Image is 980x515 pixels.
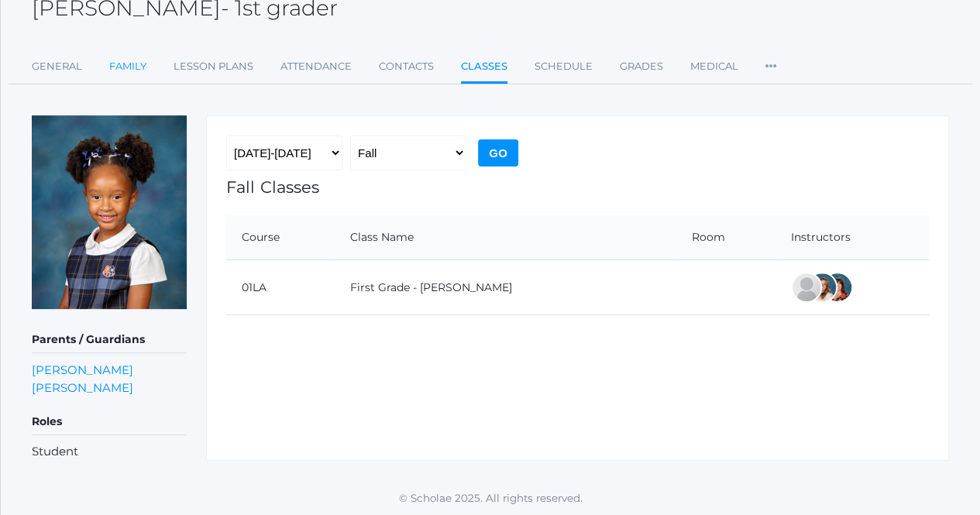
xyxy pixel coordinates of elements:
[32,327,187,353] h5: Parents / Guardians
[226,215,335,260] th: Course
[676,215,775,260] th: Room
[32,443,187,461] li: Student
[32,379,133,397] a: [PERSON_NAME]
[226,178,929,196] h1: Fall Classes
[335,215,676,260] th: Class Name
[32,51,82,82] a: General
[32,361,133,379] a: [PERSON_NAME]
[775,215,929,260] th: Instructors
[620,51,663,82] a: Grades
[822,272,853,303] div: Heather Wallock
[791,272,822,303] div: Jaimie Watson
[379,51,434,82] a: Contacts
[226,260,335,315] td: 01LA
[461,51,507,84] a: Classes
[1,490,980,506] p: © Scholae 2025. All rights reserved.
[350,280,512,294] a: First Grade - [PERSON_NAME]
[280,51,352,82] a: Attendance
[478,139,518,167] input: Go
[32,115,187,309] img: Crue Harris
[535,51,593,82] a: Schedule
[32,409,187,435] h5: Roles
[806,272,837,303] div: Liv Barber
[174,51,253,82] a: Lesson Plans
[109,51,146,82] a: Family
[690,51,738,82] a: Medical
